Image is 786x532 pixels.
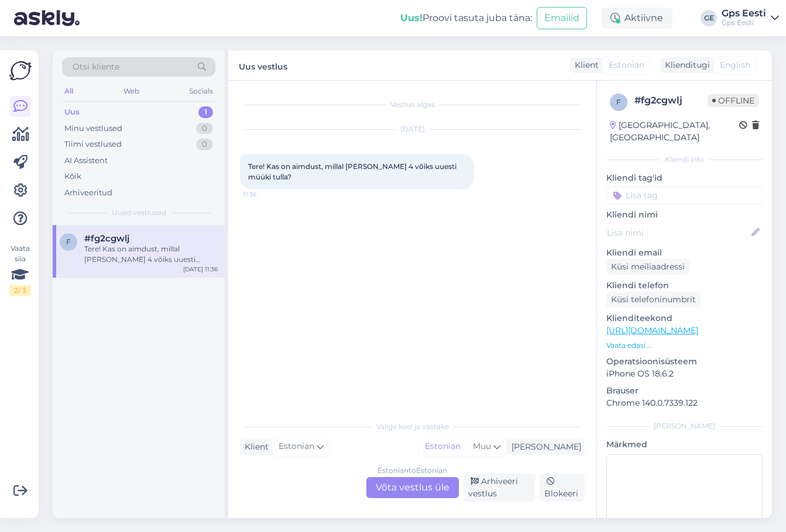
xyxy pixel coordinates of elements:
p: Kliendi tag'id [606,172,763,184]
p: Vaata edasi ... [606,340,763,351]
div: Uus [64,106,80,118]
div: 1 [198,106,213,118]
div: Aktiivne [601,8,672,29]
img: Askly Logo [9,60,32,82]
p: iPhone OS 18.6.2 [606,368,763,380]
div: [GEOGRAPHIC_DATA], [GEOGRAPHIC_DATA] [610,119,739,144]
div: Klient [240,441,269,453]
div: GE [701,10,717,26]
span: Otsi kliente [73,61,119,73]
div: All [62,84,75,99]
div: Minu vestlused [64,123,122,134]
div: Klienditugi [660,59,710,71]
p: Kliendi nimi [606,209,763,221]
span: Estonian [609,59,644,71]
div: Tiimi vestlused [64,139,122,150]
div: Valige keel ja vastake [240,422,585,432]
span: Offline [708,94,759,107]
div: Socials [187,84,215,99]
div: 2 / 3 [9,285,30,296]
div: Vaata siia [9,243,30,296]
button: Emailid [537,7,587,29]
div: Arhiveeritud [64,187,112,199]
span: Uued vestlused [112,208,166,218]
span: Estonian [279,440,314,453]
a: Gps EestiGps Eesti [722,9,779,27]
b: Uus! [400,12,423,23]
span: 11:36 [243,190,287,199]
span: Tere! Kas on aimdust, millal [PERSON_NAME] 4 võiks uuesti müüki tulla? [248,162,458,181]
div: Web [121,84,142,99]
div: [PERSON_NAME] [507,441,581,453]
div: Kliendi info [606,154,763,165]
div: Proovi tasuta juba täna: [400,11,532,25]
p: Chrome 140.0.7339.122 [606,397,763,409]
span: f [616,98,621,106]
div: Blokeeri [540,474,585,502]
p: Kliendi email [606,247,763,259]
div: Vestlus algas [240,99,585,110]
div: Tere! Kas on aimdust, millal [PERSON_NAME] 4 võiks uuesti müüki tulla? [84,244,218,265]
p: Kliendi telefon [606,279,763,292]
input: Lisa nimi [607,226,749,239]
a: [URL][DOMAIN_NAME] [606,325,698,336]
label: Uus vestlus [239,57,287,73]
div: Gps Eesti [722,9,766,18]
div: Estonian to Estonian [377,465,447,476]
div: Estonian [419,438,466,455]
p: Brauser [606,385,763,397]
div: [PERSON_NAME] [606,421,763,431]
div: Küsi meiliaadressi [606,259,689,275]
div: Gps Eesti [722,18,766,27]
div: # fg2cgwlj [634,94,708,108]
input: Lisa tag [606,186,763,204]
span: Muu [473,441,491,451]
span: #fg2cgwlj [84,233,129,244]
div: [DATE] [240,124,585,134]
div: 0 [196,139,213,150]
div: [DATE] 11:36 [183,265,218,274]
div: AI Assistent [64,155,108,167]
p: Klienditeekond [606,312,763,324]
div: Klient [570,59,599,71]
div: Võta vestlus üle [366,477,459,498]
div: Arhiveeri vestlus [464,474,536,502]
div: 0 [196,123,213,134]
span: f [66,237,71,246]
p: Operatsioonisüsteem [606,355,763,368]
div: Kõik [64,171,81,182]
p: Märkmed [606,438,763,451]
span: English [720,59,750,71]
div: Küsi telefoninumbrit [606,292,701,308]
